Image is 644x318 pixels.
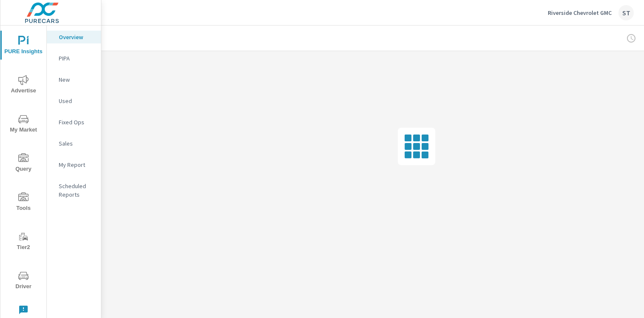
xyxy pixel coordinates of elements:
p: Overview [59,33,94,41]
p: PIPA [59,54,94,63]
span: PURE Insights [3,36,44,57]
div: Sales [47,137,101,150]
div: New [47,73,101,86]
div: ST [618,5,634,20]
span: Tools [3,192,44,213]
p: Riverside Chevrolet GMC [548,9,612,17]
div: Scheduled Reports [47,180,101,201]
div: My Report [47,158,101,171]
span: Tier2 [3,232,44,252]
span: Query [3,153,44,174]
p: Scheduled Reports [59,182,94,199]
div: Overview [47,31,101,43]
span: Advertise [3,75,44,96]
p: My Report [59,160,94,169]
div: PIPA [47,52,101,65]
div: Used [47,95,101,107]
div: Fixed Ops [47,116,101,129]
p: Used [59,97,94,105]
p: Sales [59,139,94,148]
span: Driver [3,271,44,292]
p: Fixed Ops [59,118,94,126]
p: New [59,75,94,84]
span: My Market [3,114,44,135]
